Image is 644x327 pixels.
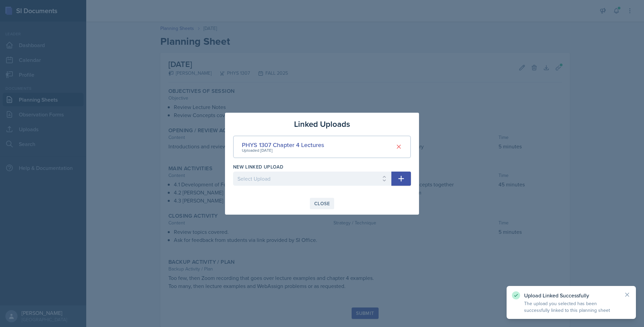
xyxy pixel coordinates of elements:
div: PHYS 1307 Chapter 4 Lectures [242,140,324,149]
label: New Linked Upload [233,163,283,170]
p: Upload Linked Successfully [524,292,618,299]
h3: Linked Uploads [294,118,350,130]
button: Close [310,198,334,209]
p: The upload you selected has been successfully linked to this planning sheet [524,300,618,314]
div: Close [314,201,330,206]
div: Uploaded [DATE] [242,147,324,153]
